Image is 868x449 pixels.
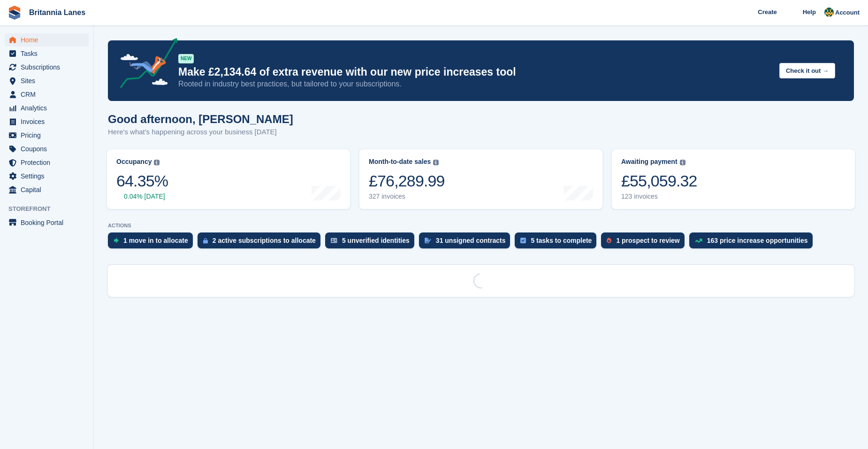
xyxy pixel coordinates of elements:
a: menu [5,156,89,169]
a: 2 active subscriptions to allocate [198,232,325,253]
a: menu [5,216,89,229]
img: prospect-51fa495bee0391a8d652442698ab0144808aea92771e9ea1ae160a38d050c398.svg [607,238,611,243]
span: Help [803,8,816,17]
a: menu [5,47,89,60]
span: Capital [21,183,77,196]
span: Storefront [8,204,93,214]
img: task-75834270c22a3079a89374b754ae025e5fb1db73e45f91037f5363f120a921f8.svg [520,238,526,243]
a: 31 unsigned contracts [419,232,515,253]
span: Booking Portal [21,216,77,229]
a: Awaiting payment £55,059.32 123 invoices [612,149,855,209]
div: 31 unsigned contracts [436,237,506,244]
a: Britannia Lanes [25,5,89,20]
p: Make £2,134.64 of extra revenue with our new price increases tool [178,65,772,79]
img: icon-info-grey-7440780725fd019a000dd9b08b2336e03edf1995a4989e88bcd33f0948082b44.svg [680,160,685,165]
a: Preview store [77,217,89,228]
a: menu [5,129,89,142]
span: CRM [21,88,77,101]
a: menu [5,88,89,101]
a: menu [5,33,89,46]
img: Sarah Lane [824,8,834,17]
div: 2 active subscriptions to allocate [213,237,316,244]
span: Tasks [21,47,77,60]
a: menu [5,101,89,115]
div: Month-to-date sales [369,158,431,166]
div: 5 tasks to complete [531,237,592,244]
span: Create [756,8,775,17]
span: Analytics [21,101,77,115]
div: 1 prospect to review [616,237,679,244]
img: active_subscription_to_allocate_icon-d502201f5373d7db506a760aba3b589e785aa758c864c3986d89f69b8ff3... [203,238,208,244]
p: Here's what's happening across your business [DATE] [108,127,293,138]
span: Coupons [21,142,77,155]
div: 163 price increase opportunities [707,237,808,244]
div: 327 invoices [369,193,445,201]
img: icon-info-grey-7440780725fd019a000dd9b08b2336e03edf1995a4989e88bcd33f0948082b44.svg [433,160,439,165]
div: 5 unverified identities [342,237,410,244]
img: verify_identity-adf6edd0f0f0b5bbfe63781bf79b02c33cf7c696d77639b501bdc392416b5a36.svg [331,238,337,243]
a: menu [5,74,89,87]
a: 5 tasks to complete [515,232,601,253]
a: menu [5,170,89,183]
div: 0.04% [DATE] [116,193,168,201]
a: Occupancy 64.35% 0.04% [DATE] [107,149,350,209]
img: price_increase_opportunities-93ffe204e8149a01c8c9dc8f82e8f89637d9d84a8eef4429ea346261dce0b2c0.svg [695,239,702,243]
a: 5 unverified identities [325,232,419,253]
a: 163 price increase opportunities [689,232,817,253]
div: £76,289.99 [369,171,445,191]
p: Rooted in industry best practices, but tailored to your subscriptions. [178,79,772,89]
span: Sites [21,74,77,87]
span: Account [835,8,860,17]
img: contract_signature_icon-13c848040528278c33f63329250d36e43548de30e8caae1d1a13099fd9432cc5.svg [425,238,431,243]
img: stora-icon-8386f47178a22dfd0bd8f6a31ec36ba5ce8667c1dd55bd0f319d3a0aa187defe.svg [8,6,22,20]
div: 1 move in to allocate [123,237,188,244]
a: menu [5,183,89,196]
span: Home [21,33,77,46]
div: NEW [178,54,194,63]
a: Month-to-date sales £76,289.99 327 invoices [359,149,602,209]
a: menu [5,142,89,155]
span: Pricing [21,129,77,142]
span: Protection [21,156,77,169]
div: 64.35% [116,171,168,191]
a: 1 move in to allocate [108,232,198,253]
img: icon-info-grey-7440780725fd019a000dd9b08b2336e03edf1995a4989e88bcd33f0948082b44.svg [154,160,160,165]
a: menu [5,115,89,128]
img: move_ins_to_allocate_icon-fdf77a2bb77ea45bf5b3d319d69a93e2d87916cf1d5bf7949dd705db3b84f3ca.svg [114,238,119,243]
span: Invoices [21,115,77,128]
img: price-adjustments-announcement-icon-8257ccfd72463d97f412b2fc003d46551f7dbcb40ab6d574587a9cd5c0d94... [112,38,178,92]
p: ACTIONS [108,223,854,229]
div: Occupancy [116,158,152,166]
h1: Good afternoon, [PERSON_NAME] [108,113,293,125]
button: Check it out → [779,63,835,78]
div: Awaiting payment [621,158,678,166]
span: Subscriptions [21,61,77,74]
a: 1 prospect to review [601,232,689,253]
a: menu [5,61,89,74]
div: £55,059.32 [621,171,697,191]
span: Settings [21,170,77,183]
div: 123 invoices [621,193,697,201]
